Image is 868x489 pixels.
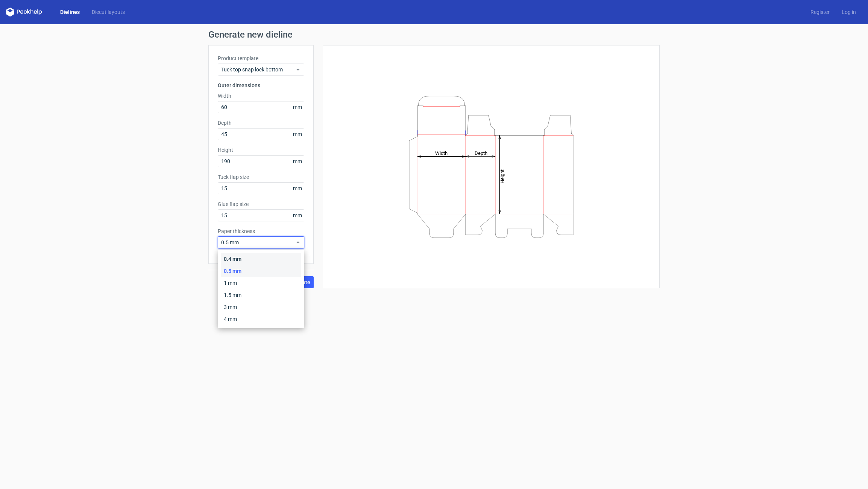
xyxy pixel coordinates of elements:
label: Width [218,92,304,100]
div: 3 mm [221,301,301,313]
label: Glue flap size [218,200,304,208]
tspan: Width [435,150,448,156]
label: Product template [218,55,304,62]
span: mm [291,101,304,113]
h1: Generate new dieline [208,30,660,39]
div: 4 mm [221,313,301,325]
a: Dielines [54,8,86,16]
span: mm [291,129,304,140]
div: 1.5 mm [221,289,301,301]
span: mm [291,156,304,167]
label: Tuck flap size [218,173,304,181]
tspan: Depth [475,150,487,156]
span: Tuck top snap lock bottom [221,66,295,73]
div: 1 mm [221,277,301,289]
a: Register [804,8,836,16]
div: 0.5 mm [221,265,301,277]
span: mm [291,183,304,194]
span: 0.5 mm [221,239,295,246]
label: Depth [218,119,304,127]
a: Log in [836,8,862,16]
div: 0.4 mm [221,253,301,265]
h3: Outer dimensions [218,82,304,89]
span: mm [291,210,304,221]
label: Paper thickness [218,227,304,235]
label: Height [218,146,304,154]
tspan: Height [499,169,505,183]
a: Diecut layouts [86,8,131,16]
